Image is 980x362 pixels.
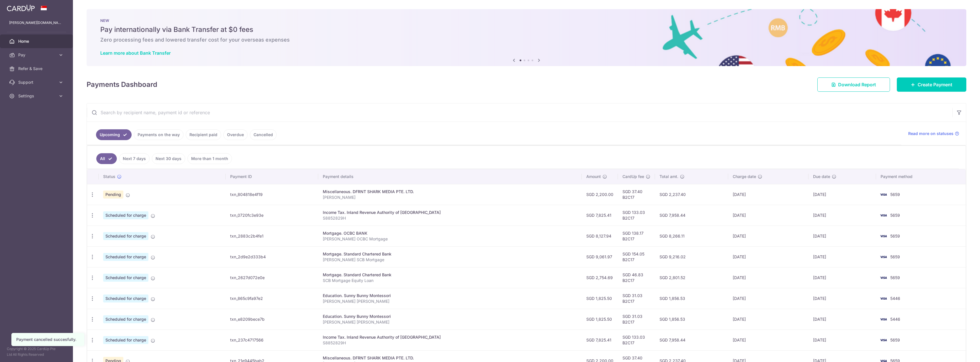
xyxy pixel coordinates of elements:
[808,309,876,330] td: [DATE]
[582,309,618,330] td: SGD 1,825.50
[323,278,577,283] p: SCB Mortgage Equity Loan
[618,184,655,205] td: SGD 37.40 B2C17
[323,257,577,263] p: [PERSON_NAME] SCB Mortgage
[103,315,148,323] span: Scheduled for charge
[87,79,157,90] h4: Payments Dashboard
[323,251,577,257] div: Mortgage. Standard Chartered Bank
[323,340,577,346] p: S8852829H
[323,230,577,236] div: Mortgage. OCBC BANK
[582,267,618,288] td: SGD 2,754.69
[878,233,889,240] img: Bank Card
[226,267,318,288] td: txn_2627d072e0e
[890,296,900,301] span: 5446
[582,184,618,205] td: SGD 2,200.00
[890,192,900,197] span: 5659
[808,330,876,350] td: [DATE]
[808,205,876,226] td: [DATE]
[728,288,808,309] td: [DATE]
[655,205,728,226] td: SGD 7,958.44
[728,184,808,205] td: [DATE]
[323,293,577,298] div: Education. Sunny Bunny Montessori
[878,295,889,302] img: Bank Card
[728,246,808,267] td: [DATE]
[808,288,876,309] td: [DATE]
[878,212,889,219] img: Bank Card
[87,9,966,66] img: Bank transfer banner
[323,319,577,325] p: [PERSON_NAME] [PERSON_NAME]
[622,174,644,179] span: CardUp fee
[323,355,577,361] div: Miscellaneous. DFRNT SHARK MEDIA PTE. LTD.
[223,129,248,140] a: Overdue
[655,330,728,350] td: SGD 7,958.44
[908,131,954,136] span: Read more on statuses
[226,330,318,350] td: txn_237c4717566
[655,226,728,246] td: SGD 8,266.11
[323,334,577,340] div: Income Tax. Inland Revenue Authority of [GEOGRAPHIC_DATA]
[18,66,56,71] span: Refer & Save
[582,288,618,309] td: SGD 1,825.50
[878,337,889,343] img: Bank Card
[9,20,64,26] p: [PERSON_NAME][DOMAIN_NAME][EMAIL_ADDRESS][DOMAIN_NAME]
[890,275,900,280] span: 5659
[733,174,756,179] span: Charge date
[728,226,808,246] td: [DATE]
[16,337,79,342] div: Payment cancelled succesfully.
[323,314,577,319] div: Education. Sunny Bunny Montessori
[100,25,953,34] h5: Pay internationally via Bank Transfer at $0 fees
[618,267,655,288] td: SGD 46.83 B2C17
[100,36,953,43] h6: Zero processing fees and lowered transfer cost for your overseas expenses
[226,288,318,309] td: txn_865c9fa97e2
[582,205,618,226] td: SGD 7,825.41
[897,77,966,92] a: Create Payment
[226,226,318,246] td: txn_2883c2b4fe1
[103,274,148,282] span: Scheduled for charge
[890,234,900,238] span: 5659
[813,174,830,179] span: Due date
[18,52,56,58] span: Pay
[890,213,900,218] span: 5659
[7,5,35,11] img: CardUp
[728,267,808,288] td: [DATE]
[655,184,728,205] td: SGD 2,237.40
[890,317,900,322] span: 5446
[96,129,132,140] a: Upcoming
[728,330,808,350] td: [DATE]
[103,191,123,199] span: Pending
[618,330,655,350] td: SGD 133.03 B2C17
[817,77,890,92] a: Download Report
[18,79,56,85] span: Support
[838,81,876,88] span: Download Report
[890,338,900,342] span: 5659
[944,345,974,359] iframe: Opens a widget where you can find more information
[323,215,577,221] p: S8852829H
[876,169,966,184] th: Payment method
[808,246,876,267] td: [DATE]
[134,129,183,140] a: Payments on the way
[152,153,185,164] a: Next 30 days
[908,131,959,136] a: Read more on statuses
[103,336,148,344] span: Scheduled for charge
[226,184,318,205] td: txn_804818e4f19
[618,288,655,309] td: SGD 31.03 B2C17
[618,205,655,226] td: SGD 133.03 B2C17
[582,226,618,246] td: SGD 8,127.94
[582,330,618,350] td: SGD 7,825.41
[655,309,728,330] td: SGD 1,856.53
[655,246,728,267] td: SGD 9,216.02
[728,309,808,330] td: [DATE]
[87,103,952,122] input: Search by recipient name, payment id or reference
[918,81,952,88] span: Create Payment
[100,18,953,23] p: NEW
[103,253,148,261] span: Scheduled for charge
[618,309,655,330] td: SGD 31.03 B2C17
[655,267,728,288] td: SGD 2,801.52
[323,210,577,215] div: Income Tax. Inland Revenue Authority of [GEOGRAPHIC_DATA]
[878,316,889,323] img: Bank Card
[728,205,808,226] td: [DATE]
[618,226,655,246] td: SGD 138.17 B2C17
[660,174,678,179] span: Total amt.
[878,191,889,198] img: Bank Card
[878,274,889,281] img: Bank Card
[103,232,148,240] span: Scheduled for charge
[582,246,618,267] td: SGD 9,061.97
